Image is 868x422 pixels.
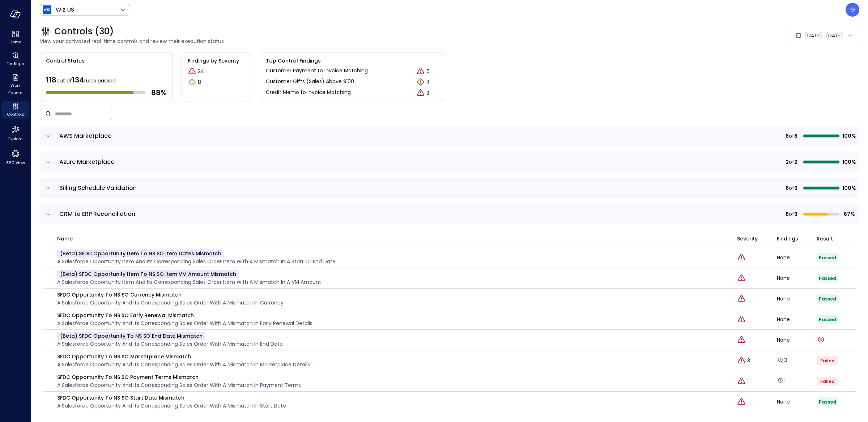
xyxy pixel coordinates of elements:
p: 4 [426,78,430,86]
span: Passed [819,275,836,281]
span: Passed [819,399,836,405]
span: View your activated real-time controls and review their execution status [40,37,660,45]
p: 3 [747,357,750,365]
span: Failed [820,358,835,364]
span: 8 [794,132,797,140]
span: CRM to ERP Reconciliation [59,210,135,218]
span: 88 % [151,88,167,97]
span: rules passed [84,77,116,84]
span: 118 [46,75,56,85]
span: 8 [786,132,789,140]
p: (beta) SFDC Opportunity Item to NS SO Item Dates Mismatch [57,250,224,257]
div: Explore [1,123,29,143]
span: Findings [7,60,24,67]
span: of [789,210,794,218]
span: 67% [842,210,855,218]
button: expand row [44,159,51,166]
p: (beta) SFDC Opportunity to NS SO End Date Mismatch [57,332,205,340]
span: Azure Marketplace [59,158,114,166]
span: [DATE] [805,31,822,39]
p: A Salesforce Opportunity and its corresponding Sales Order with a mismatch in currency [57,299,284,307]
img: Icon [43,5,51,14]
span: 360 View [6,159,25,166]
div: None [777,296,817,301]
button: expand row [44,211,51,218]
span: of [789,132,794,140]
div: Critical [416,89,425,97]
p: G [850,5,855,14]
div: None [777,337,817,342]
span: Top Control Findings [266,57,438,65]
span: Passed [819,255,836,261]
div: Controls [1,101,29,119]
div: Warning [188,78,196,86]
p: A Salesforce Opportunity and its corresponding Sales Order with a mismatch in early renewal details [57,319,312,327]
span: Explore [8,135,22,142]
p: A Salesforce Opportunity and its corresponding Sales Order with a mismatch in payment terms [57,381,301,389]
span: of [789,184,794,192]
a: Explore findings [777,358,787,366]
div: Work Papers [1,72,29,97]
span: Billing Schedule Validation [59,184,137,192]
p: A Salesforce Opportunity and its corresponding Sales Order with a mismatch in end date [57,340,283,348]
span: Home [9,38,21,46]
span: 6 [794,184,797,192]
p: 3 [426,89,429,97]
p: SFDC Opportunity to NS SO Early Renewal Mismatch [57,311,312,319]
div: Home [1,29,29,46]
p: SFDC Opportunity to NS SO Marketplace Mismatch [57,353,310,361]
span: Severity [737,235,758,243]
div: Critical [737,377,746,385]
div: Critical [737,274,746,282]
span: Passed [819,296,836,302]
span: Controls (30) [54,26,114,37]
span: Result [817,235,833,243]
span: 100% [842,184,855,192]
a: Explore findings [777,379,786,386]
div: Critical [737,294,746,303]
p: A Salesforce Opportunity and its corresponding Sales Order with a mismatch in start date [57,402,286,410]
span: 100% [842,132,855,140]
div: None [777,276,817,281]
div: Critical [737,356,746,365]
p: 1 [747,378,749,385]
div: Critical [737,253,746,262]
div: Critical [737,397,746,406]
span: Passed [819,316,836,323]
span: 100% [842,158,855,166]
span: name [57,235,73,243]
p: 24 [198,68,204,75]
span: 134 [72,75,84,85]
span: 2 [794,158,797,166]
p: Customer Gifts (Sales) Above $100 [266,78,354,86]
span: 9 [794,210,797,218]
p: SFDC Opportunity to NS SO Currency Mismatch [57,291,284,299]
p: A Salesforce Opportunity Item and its corresponding Sales Order Item with a mismatch in a start o... [57,257,336,265]
div: Guy [846,3,859,17]
div: Warning [416,78,425,86]
span: out of [56,77,72,84]
div: Critical [737,315,746,324]
span: AWS Marketplace [59,132,111,140]
span: 6 [786,184,789,192]
span: 2 [786,158,789,166]
span: Findings by Severity [188,57,245,65]
span: of [789,158,794,166]
span: Controls [7,111,24,118]
div: None [777,317,817,322]
span: Work Papers [4,82,26,96]
p: Customer Payment to Invoice Matching [266,67,368,76]
div: Critical [737,336,746,344]
button: expand row [44,133,51,140]
div: Critical [188,67,196,76]
button: expand row [44,185,51,192]
span: Findings [777,235,798,243]
p: A Salesforce Opportunity and its corresponding Sales Order with a mismatch in marketplace details [57,361,310,368]
div: 360 View [1,148,29,167]
p: SFDC Opportunity to NS SO Payment Terms Mismatch [57,373,301,381]
p: 8 [198,78,201,86]
p: (beta) SFDC Opportunity Item to NS SO Item VM Amount Mismatch [57,270,239,278]
div: Critical [416,67,425,76]
div: None [777,399,817,404]
p: Credit Memo to Invoice Matching [266,89,351,97]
